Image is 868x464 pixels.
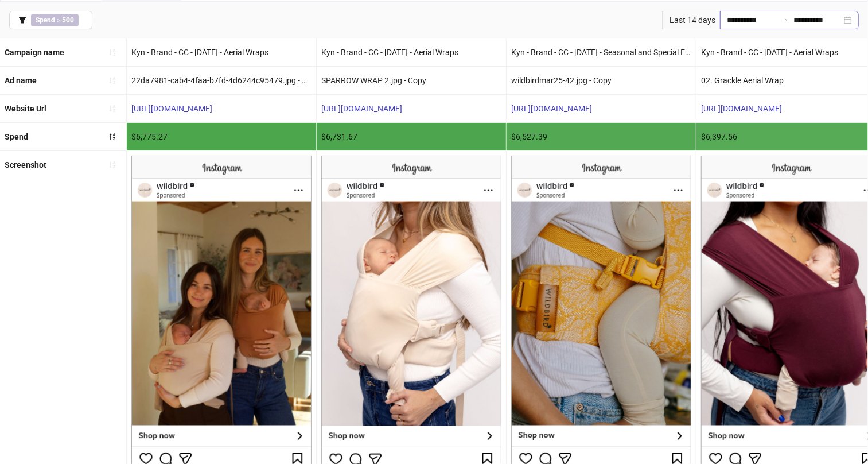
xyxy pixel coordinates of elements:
b: Spend [5,132,28,141]
button: Spend > 500 [9,11,92,29]
div: 22da7981-cab4-4faa-b7fd-4d6244c95479.jpg - Copy [127,67,316,94]
span: sort-ascending [108,161,116,169]
span: sort-descending [108,133,116,141]
a: [URL][DOMAIN_NAME] [701,104,782,113]
span: filter [18,16,26,24]
span: swap-right [780,16,789,25]
a: [URL][DOMAIN_NAME] [321,104,402,113]
b: Screenshot [5,160,46,169]
span: sort-ascending [108,105,116,113]
div: Kyn - Brand - CC - [DATE] - Aerial Wraps [127,38,316,66]
div: Last 14 days [662,11,720,29]
div: SPARROW WRAP 2.jpg - Copy [317,67,506,94]
span: sort-ascending [108,48,116,56]
div: $6,775.27 [127,123,316,150]
a: [URL][DOMAIN_NAME] [131,104,212,113]
a: [URL][DOMAIN_NAME] [511,104,592,113]
b: Website Url [5,104,46,113]
b: 500 [62,16,74,24]
span: sort-ascending [108,76,116,84]
b: Campaign name [5,48,64,57]
b: Ad name [5,76,37,85]
div: $6,527.39 [507,123,696,150]
span: > [31,14,79,26]
div: $6,731.67 [317,123,506,150]
span: to [780,16,789,25]
div: wildbirdmar25-42.jpg - Copy [507,67,696,94]
b: Spend [36,16,55,24]
div: Kyn - Brand - CC - [DATE] - Aerial Wraps [317,38,506,66]
div: Kyn - Brand - CC - [DATE] - Seasonal and Special Edition Aerial Carriers [507,38,696,66]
